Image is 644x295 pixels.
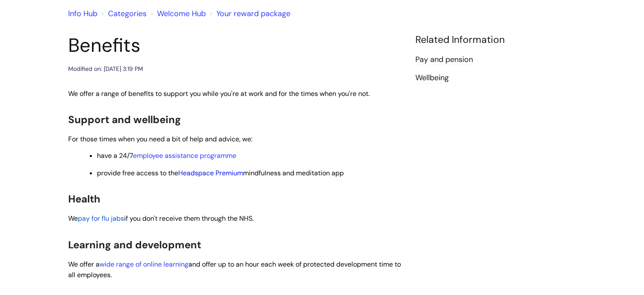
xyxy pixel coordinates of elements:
[208,7,290,20] li: Your reward package
[108,8,146,19] a: Categories
[415,54,473,65] a: Pay and pension
[100,7,146,20] li: Solution home
[68,135,252,143] span: For those times when you need a bit of help and advice, we:
[100,260,188,269] a: wide range of online learning
[68,64,143,74] div: Modified on: [DATE] 3:19 PM
[68,34,403,57] h1: Benefits
[68,89,370,98] span: We offer a range of benefits to support you while you're at work and for the times when you're not.
[68,113,181,126] span: Support and wellbeing
[415,73,449,84] a: Wellbeing
[68,260,401,279] span: We offer a and offer up to an hour each week of protected development time to all employees.
[133,151,236,160] a: employee assistance programme
[97,151,236,160] span: have a 24/7
[68,192,100,205] span: Health
[68,214,254,223] span: We if you don't receive them through the NHS.
[78,214,124,223] a: pay for flu jabs
[216,8,290,19] a: Your reward package
[157,8,206,19] a: Welcome Hub
[68,8,97,19] a: Info Hub
[149,7,206,20] li: Welcome Hub
[97,169,344,177] span: provide free access to the mindfulness and meditation app
[68,238,201,251] span: Learning and development
[178,169,243,177] a: Headspace Premium
[415,34,576,46] h4: Related Information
